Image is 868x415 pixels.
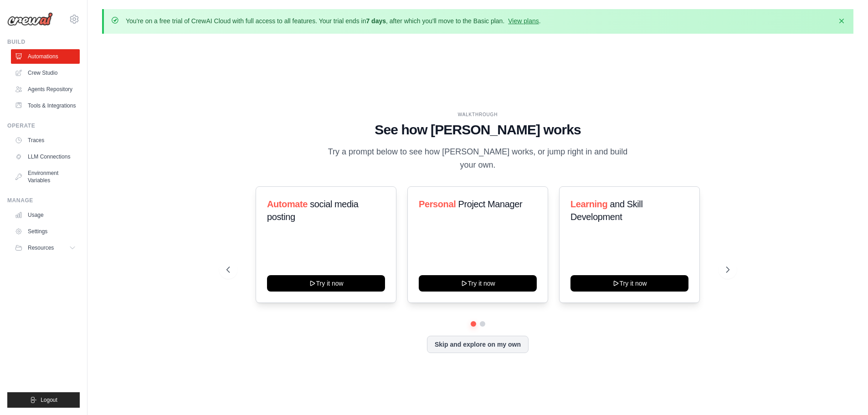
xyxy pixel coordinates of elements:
[226,122,729,138] h1: See how [PERSON_NAME] works
[11,49,80,64] a: Automations
[366,17,386,25] strong: 7 days
[419,275,537,292] button: Try it now
[570,275,688,292] button: Try it now
[570,199,607,209] span: Learning
[7,122,80,129] div: Operate
[11,166,80,188] a: Environment Variables
[427,336,529,353] button: Skip and explore on my own
[7,12,53,26] img: Logo
[822,371,868,415] iframe: Chat Widget
[11,224,80,239] a: Settings
[7,38,80,46] div: Build
[11,133,80,148] a: Traces
[267,199,308,209] span: Automate
[28,244,54,251] span: Resources
[41,396,57,404] span: Logout
[11,149,80,164] a: LLM Connections
[419,199,456,209] span: Personal
[458,199,522,209] span: Project Manager
[7,197,80,204] div: Manage
[11,82,80,97] a: Agents Repository
[226,111,729,118] div: WALKTHROUGH
[11,241,80,255] button: Resources
[7,392,80,408] button: Logout
[11,66,80,80] a: Crew Studio
[325,145,631,172] p: Try a prompt below to see how [PERSON_NAME] works, or jump right in and build your own.
[267,275,385,292] button: Try it now
[11,208,80,222] a: Usage
[267,199,359,222] span: social media posting
[11,98,80,113] a: Tools & Integrations
[126,16,541,26] p: You're on a free trial of CrewAI Cloud with full access to all features. Your trial ends in , aft...
[508,17,539,25] a: View plans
